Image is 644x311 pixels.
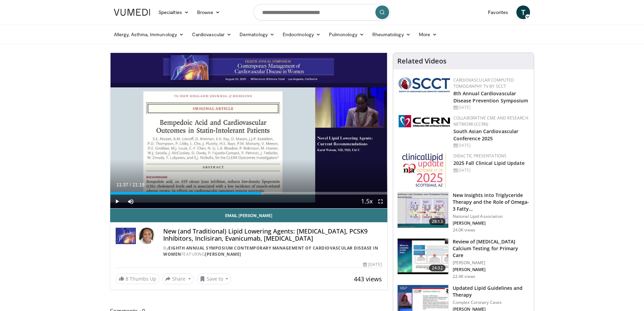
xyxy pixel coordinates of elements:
[453,167,528,173] div: [DATE]
[235,28,279,41] a: Dermatology
[116,273,159,284] a: 8 Thumbs Up
[139,228,155,244] img: Avatar
[398,192,448,228] img: 45ea033d-f728-4586-a1ce-38957b05c09e.150x105_q85_crop-smart_upscale.jpg
[453,160,525,166] a: 2025 Fall Clinical Lipid Update
[130,182,131,187] span: /
[163,245,378,257] a: Eighth Annual Symposium Contemporary Management of Cardiovascular Disease in Women
[399,115,450,127] img: a04ee3ba-8487-4636-b0fb-5e8d268f3737.png.150x105_q85_autocrop_double_scale_upscale_version-0.2.png
[484,5,512,19] a: Favorites
[453,221,530,226] p: [PERSON_NAME]
[453,267,530,272] p: [PERSON_NAME]
[453,104,528,111] div: [DATE]
[453,260,530,266] p: [PERSON_NAME]
[516,5,530,19] a: T
[453,214,530,219] p: National Lipid Association
[453,115,528,127] a: Collaborative CME and Research Network (CCRN)
[453,153,528,159] div: Didactic Presentations
[453,192,530,212] h3: New Insights into Triglyceride Therapy and the Role of Omega-3 Fatty…
[453,300,530,305] p: Complex Coronary Cases
[453,90,528,104] a: 8th Annual Cardiovascular Disease Prevention Symposium
[453,227,475,233] p: 24.0K views
[110,28,188,41] a: Allergy, Asthma, Immunology
[453,238,530,259] h3: Review of [MEDICAL_DATA] Calcium Testing for Primary Care
[114,9,150,16] img: VuMedi Logo
[399,77,450,92] img: 51a70120-4f25-49cc-93a4-67582377e75f.png.150x105_q85_autocrop_double_scale_upscale_version-0.2.png
[415,28,441,41] a: More
[453,77,514,89] a: Cardiovascular Computed Tomography TV by SCCT
[126,275,128,282] span: 8
[325,28,368,41] a: Pulmonology
[453,128,519,142] a: South Asian Cardiovascular Conference 2025
[429,265,446,271] span: 24:32
[453,285,530,298] h3: Updated Lipid Guidelines and Therapy
[254,4,390,20] input: Search topics, interventions
[429,218,446,225] span: 28:13
[360,195,374,208] button: Playback Rate
[193,5,224,19] a: Browse
[363,261,382,268] div: [DATE]
[205,251,241,257] a: [PERSON_NAME]
[132,182,144,187] span: 21:19
[397,238,530,279] a: 24:32 Review of [MEDICAL_DATA] Calcium Testing for Primary Care [PERSON_NAME] [PERSON_NAME] 22.4K...
[110,195,124,208] button: Play
[124,195,138,208] button: Mute
[397,57,447,65] h4: Related Videos
[398,239,448,274] img: f4af32e0-a3f3-4dd9-8ed6-e543ca885e6d.150x105_q85_crop-smart_upscale.jpg
[110,209,387,222] a: Email [PERSON_NAME]
[163,228,382,242] h4: New (and Traditional) Lipid Lowering Agents: [MEDICAL_DATA], PCSK9 Inhibitors, Inclisiran, Evanic...
[110,192,387,195] div: Progress Bar
[279,28,325,41] a: Endocrinology
[162,273,194,284] button: Share
[397,192,530,233] a: 28:13 New Insights into Triglyceride Therapy and the Role of Omega-3 Fatty… National Lipid Associ...
[368,28,415,41] a: Rheumatology
[374,195,387,208] button: Fullscreen
[116,228,136,244] img: Eighth Annual Symposium Contemporary Management of Cardiovascular Disease in Women
[116,182,128,187] span: 11:37
[197,273,232,284] button: Save to
[453,142,528,149] div: [DATE]
[453,274,475,279] p: 22.4K views
[110,53,387,209] video-js: Video Player
[163,245,382,257] div: By FEATURING
[154,5,193,19] a: Specialties
[188,28,235,41] a: Cardiovascular
[354,275,382,283] span: 443 views
[402,153,446,189] img: d65bce67-f81a-47c5-b47d-7b8806b59ca8.jpg.150x105_q85_autocrop_double_scale_upscale_version-0.2.jpg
